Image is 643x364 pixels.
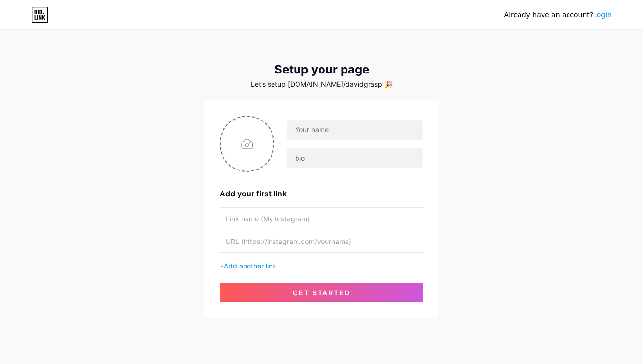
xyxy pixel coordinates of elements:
[220,261,423,271] div: +
[287,120,423,140] input: Your name
[226,208,417,230] input: Link name (My Instagram)
[204,80,439,88] div: Let’s setup [DOMAIN_NAME]/davidgrasp 🎉
[293,289,350,297] span: get started
[220,283,423,302] button: get started
[220,188,423,199] div: Add your first link
[224,262,276,270] span: Add another link
[593,11,612,19] a: Login
[226,230,417,252] input: URL (https://instagram.com/yourname)
[504,10,612,20] div: Already have an account?
[287,148,423,168] input: bio
[204,63,439,76] div: Setup your page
